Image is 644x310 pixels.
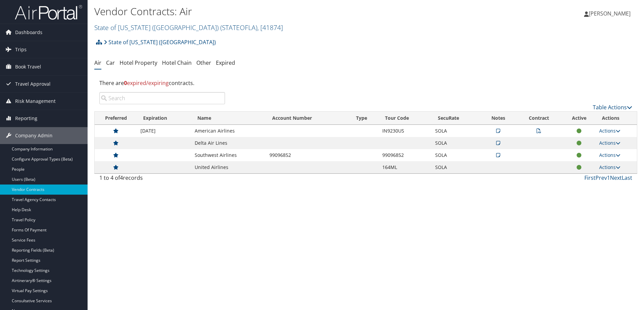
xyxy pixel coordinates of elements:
a: Expired [216,59,235,66]
span: Company Admin [15,127,53,144]
a: Actions [599,164,620,170]
a: Air [94,59,101,66]
span: Travel Approval [15,76,51,92]
span: ( STATEOFLA ) [220,23,257,32]
h1: Vendor Contracts: Air [94,4,456,19]
span: Book Travel [15,58,41,75]
a: Actions [599,128,620,134]
th: SecuRate: activate to sort column ascending [432,112,481,125]
td: 99096852 [379,149,432,161]
a: Hotel Chain [162,59,192,66]
a: Next [610,174,622,181]
td: Delta Air Lines [191,137,266,149]
td: Southwest Airlines [191,149,266,161]
td: [DATE] [137,125,191,137]
th: Notes: activate to sort column ascending [481,112,515,125]
a: Prev [595,174,607,181]
a: State of [US_STATE] ([GEOGRAPHIC_DATA]) [94,23,283,32]
strong: 0 [124,79,127,87]
a: Actions [599,140,620,146]
td: SOLA [432,125,481,137]
td: SOLA [432,161,481,173]
img: airportal-logo.png [15,4,82,20]
th: Type: activate to sort column ascending [350,112,379,125]
div: 1 to 4 of records [99,174,225,185]
a: Other [196,59,211,66]
a: Hotel Property [120,59,157,66]
a: Actions [599,152,620,158]
td: 164ML [379,161,432,173]
td: SOLA [432,137,481,149]
a: Table Actions [593,104,632,111]
div: There are contracts. [94,74,637,92]
a: First [584,174,595,181]
th: Account Number: activate to sort column ascending [266,112,350,125]
th: Actions [596,112,637,125]
a: Last [622,174,632,181]
th: Tour Code: activate to sort column ascending [379,112,432,125]
td: 99096852 [266,149,350,161]
input: Search [99,92,225,104]
a: Car [106,59,115,66]
td: SOLA [432,149,481,161]
span: Reporting [15,110,37,127]
span: [PERSON_NAME] [589,10,631,17]
a: State of [US_STATE] ([GEOGRAPHIC_DATA]) [104,35,216,49]
a: 1 [607,174,610,181]
th: Preferred: activate to sort column ascending [95,112,137,125]
span: , [ 41874 ] [257,23,283,32]
span: Dashboards [15,24,42,41]
span: 4 [120,174,123,181]
td: United Airlines [191,161,266,173]
td: American Airlines [191,125,266,137]
th: Contract: activate to sort column ascending [515,112,562,125]
span: expired/expiring [124,79,169,87]
th: Active: activate to sort column ascending [562,112,596,125]
span: Risk Management [15,93,56,110]
span: Trips [15,41,27,58]
th: Expiration: activate to sort column ascending [137,112,191,125]
td: IN9230US [379,125,432,137]
th: Name: activate to sort column ascending [191,112,266,125]
a: [PERSON_NAME] [584,3,637,24]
